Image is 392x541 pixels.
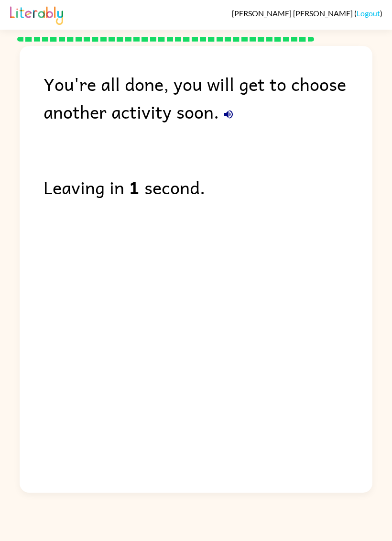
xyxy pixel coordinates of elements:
[44,70,372,125] div: You're all done, you will get to choose another activity soon.
[129,173,140,201] b: 1
[357,9,380,18] a: Logout
[10,4,63,25] img: Literably
[232,9,382,18] div: ( )
[44,173,372,201] div: Leaving in second.
[232,9,354,18] span: [PERSON_NAME] [PERSON_NAME]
